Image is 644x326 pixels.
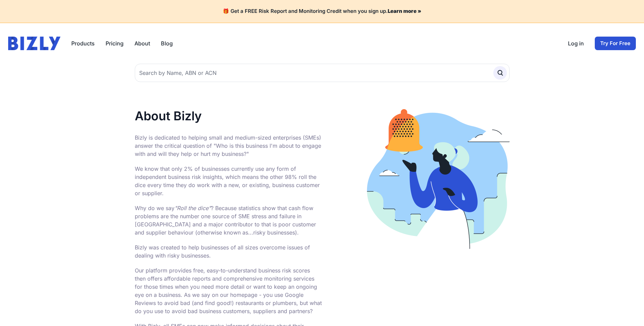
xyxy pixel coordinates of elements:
a: Learn more » [388,8,421,14]
input: Search by Name, ABN or ACN [135,64,510,82]
a: Try For Free [595,37,636,50]
a: Blog [161,39,173,47]
p: Bizly was created to help businesses of all sizes overcome issues of dealing with risky businesses. [135,243,322,260]
i: "Roll the dice" [174,205,211,211]
a: Log in [568,39,584,47]
a: Pricing [106,39,124,47]
p: Our platform provides free, easy-to-understand business risk scores then offers affordable report... [135,266,322,315]
p: Bizly is dedicated to helping small and medium-sized enterprises (SMEs) answer the critical quest... [135,134,322,158]
h1: About Bizly [135,109,322,123]
p: Why do we say ? Because statistics show that cash flow problems are the number one source of SME ... [135,204,322,237]
a: About [134,39,150,47]
h4: 🎁 Get a FREE Risk Report and Monitoring Credit when you sign up. [8,8,636,15]
p: We know that only 2% of businesses currently use any form of independent business risk insights, ... [135,165,322,197]
button: Products [71,39,95,47]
